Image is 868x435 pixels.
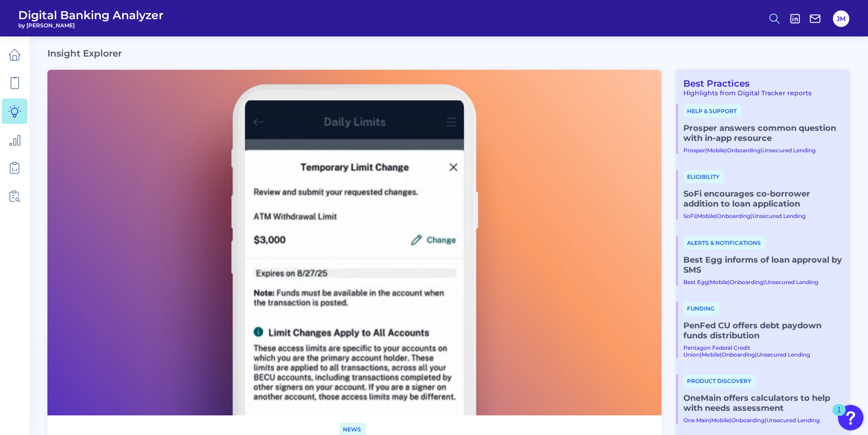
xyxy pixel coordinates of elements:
a: Mobile [711,417,729,424]
span: | [700,351,702,358]
a: Prosper answers common question with in-app resource [683,123,842,143]
span: | [755,351,757,358]
a: PenFed CU offers debt paydown funds distribution [683,321,842,341]
a: Eligibility [683,172,724,181]
span: | [708,279,710,285]
span: | [765,417,766,424]
a: Unsecured Lending [757,351,810,358]
button: Open Resource Center, 1 new notification [838,405,863,430]
span: | [728,279,730,285]
a: Pentagon Federal Credit Union [683,344,750,358]
a: Mobile [710,279,728,285]
a: Prosper [683,147,705,154]
a: Unsecured Lending [762,147,816,154]
span: Eligibility [683,170,724,183]
a: Help & Support [683,107,742,115]
span: | [720,351,722,358]
div: Highlights from Digital Tracker reports [676,89,842,97]
a: SoFi encourages co-borrower addition to loan application [683,189,842,209]
a: Mobile [707,147,725,154]
span: Funding [683,302,719,315]
span: Product discovery [683,374,756,388]
a: News [339,425,366,433]
a: Mobile [697,212,715,219]
a: SoFi [683,212,695,219]
a: One Main [683,417,709,424]
span: | [729,417,731,424]
span: | [695,212,697,219]
a: Funding [683,304,719,312]
a: Onboarding [722,351,755,358]
a: Best Egg [683,279,708,285]
a: Onboarding [731,417,765,424]
div: 1 [837,410,841,422]
a: Unsecured Lending [752,212,806,219]
a: OneMain offers calculators to help with needs assessment [683,393,842,413]
a: Onboarding [727,147,760,154]
span: Digital Banking Analyzer [18,8,164,22]
a: Best Practices [676,78,749,89]
span: | [763,279,765,285]
span: | [715,212,717,219]
a: Unsecured Lending [765,279,818,285]
a: Alerts & Notifications [683,238,766,247]
span: | [705,147,707,154]
a: Best Egg informs of loan approval by SMS [683,255,842,275]
span: | [725,147,727,154]
a: Onboarding [717,212,750,219]
button: JM [833,10,849,27]
span: Alerts & Notifications [683,236,766,249]
span: | [709,417,711,424]
span: | [750,212,752,219]
a: Product discovery [683,377,756,385]
a: Mobile [702,351,720,358]
a: Unsecured Lending [766,417,820,424]
a: Onboarding [730,279,763,285]
span: | [760,147,762,154]
h2: Insight Explorer [47,48,122,59]
img: bannerImg [47,70,661,415]
span: Help & Support [683,104,742,118]
span: by [PERSON_NAME] [18,22,164,29]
